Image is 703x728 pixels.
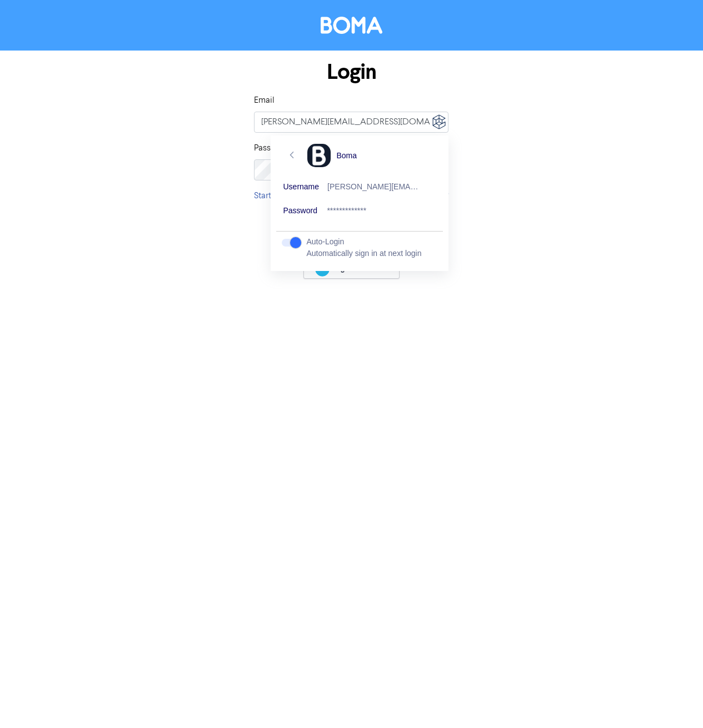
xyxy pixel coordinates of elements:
[254,94,275,107] label: Email
[321,17,382,34] img: BOMA Logo
[647,675,703,728] iframe: Chat Widget
[254,59,448,85] h1: Login
[254,189,309,203] a: Start Free Trial
[254,142,290,155] label: Password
